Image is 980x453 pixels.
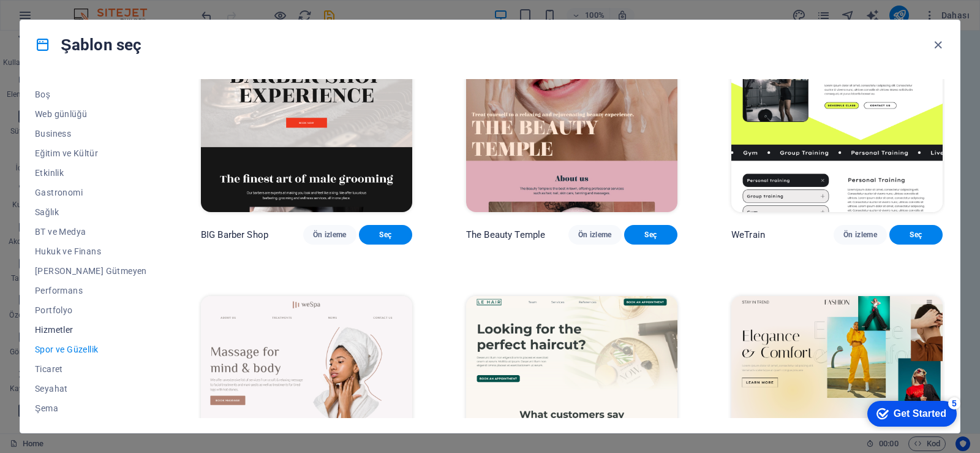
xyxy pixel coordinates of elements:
button: Spor ve Güzellik [35,340,147,359]
button: Ön izleme [834,225,887,245]
button: Ön izleme [303,225,356,245]
h4: Şablon seç [35,35,141,55]
button: Etkinlik [35,163,147,183]
img: BIG Barber Shop [201,17,412,212]
button: Seyahat [35,379,147,398]
img: WeTrain [731,17,943,212]
button: Seç [889,225,943,245]
p: WeTrain [731,229,765,241]
button: Seç [624,225,677,245]
span: Hizmetler [35,325,147,335]
span: Şema [35,403,147,413]
button: Seç [359,225,412,245]
span: Ön izleme [578,230,612,240]
span: Seç [899,230,933,240]
button: Performans [35,281,147,300]
span: Ön izleme [843,230,877,240]
button: Hizmetler [35,320,147,340]
button: Web günlüğü [35,104,147,124]
span: Performans [35,286,147,295]
span: Boş [35,89,147,99]
span: Seç [369,230,402,240]
div: Get Started [36,13,89,25]
span: Seç [634,230,668,240]
button: Gastronomi [35,183,147,202]
span: Portfolyo [35,305,147,315]
button: Sağlık [35,202,147,222]
div: Get Started 5 items remaining, 0% complete [10,6,99,32]
span: Business [35,129,147,139]
span: Hukuk ve Finans [35,246,147,256]
button: Eğitim ve Kültür [35,143,147,163]
span: Ticaret [35,364,147,374]
p: The Beauty Temple [466,229,545,241]
span: Sağlık [35,207,147,217]
button: Ticaret [35,359,147,379]
span: Eğitim ve Kültür [35,148,147,158]
button: Portfolyo [35,300,147,320]
button: Hukuk ve Finans [35,242,147,261]
button: Boş [35,85,147,104]
span: Spor ve Güzellik [35,345,147,354]
span: Seyahat [35,384,147,394]
button: [PERSON_NAME] Gütmeyen [35,261,147,281]
div: 5 [91,2,103,15]
p: BIG Barber Shop [201,229,268,241]
span: Etkinlik [35,168,147,178]
img: The Beauty Temple [466,17,677,212]
button: BT ve Medya [35,222,147,242]
span: [PERSON_NAME] Gütmeyen [35,266,147,276]
button: Şema [35,398,147,418]
button: Business [35,124,147,143]
button: Ön izleme [568,225,622,245]
span: Gastronomi [35,188,147,197]
span: BT ve Medya [35,227,147,237]
span: Ön izleme [313,230,347,240]
span: Web günlüğü [35,109,147,119]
